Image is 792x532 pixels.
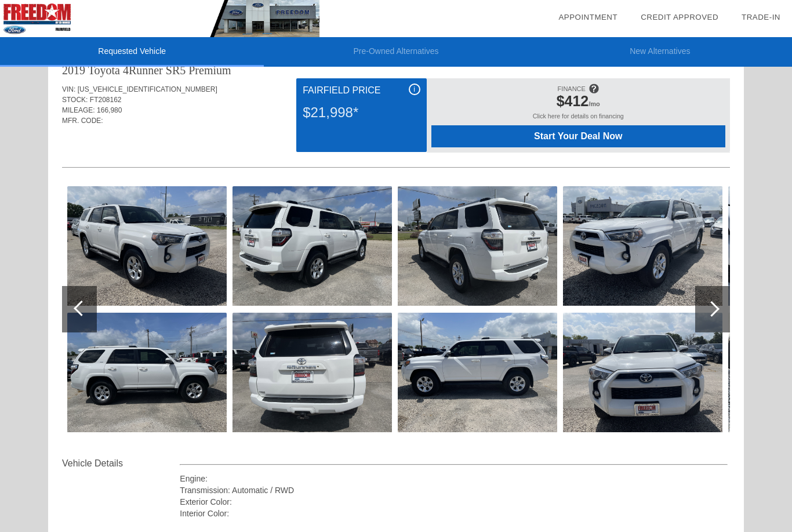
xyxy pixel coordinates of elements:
img: 3.jpg [67,313,227,432]
div: $21,998* [303,97,420,128]
span: Start Your Deal Now [446,131,711,142]
a: Trade-In [742,13,780,21]
div: Click here for details on financing [431,113,725,125]
img: 7.jpg [398,313,557,432]
div: Engine: [180,473,728,484]
div: Interior Color: [180,508,728,519]
span: $412 [557,93,589,109]
div: Transmission: Automatic / RWD [180,484,728,496]
img: 9.jpg [563,313,722,432]
li: Pre-Owned Alternatives [264,37,528,67]
img: 4.jpg [232,186,392,306]
div: Vehicle Details [62,457,180,471]
img: 6.jpg [398,186,557,306]
span: [US_VEHICLE_IDENTIFICATION_NUMBER] [78,85,217,93]
span: STOCK: [62,96,88,104]
img: 5.jpg [232,313,392,432]
div: Quoted on [DATE] 1:24:02 AM [62,133,730,151]
span: i [413,85,415,93]
div: Exterior Color: [180,496,728,508]
a: Credit Approved [641,13,718,21]
div: Fairfield Price [303,84,420,97]
span: MILEAGE: [62,106,95,114]
span: VIN: [62,85,75,93]
div: /mo [437,93,720,113]
span: FINANCE [558,85,586,92]
a: Appointment [558,13,617,21]
img: 8.jpg [563,186,722,306]
span: MFR. CODE: [62,117,103,125]
span: FT208162 [90,96,122,104]
span: 166,980 [97,106,122,114]
li: New Alternatives [528,37,792,67]
img: 2.jpg [67,186,227,306]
